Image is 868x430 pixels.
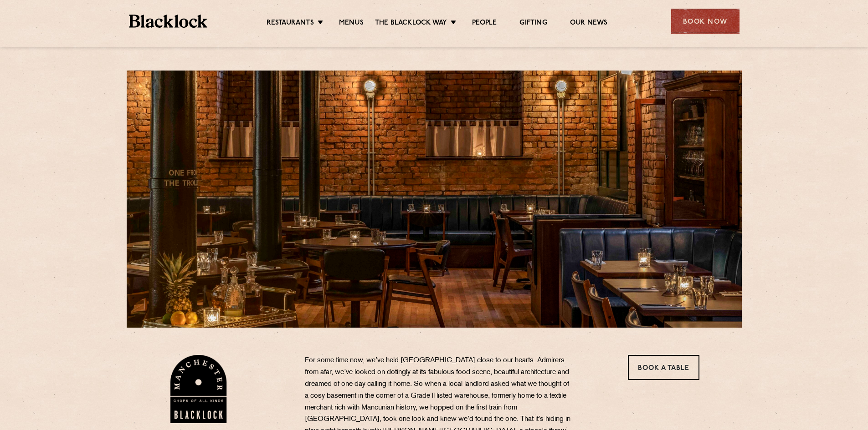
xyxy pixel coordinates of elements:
a: Menus [339,19,364,29]
a: Book a Table [628,355,699,380]
img: BL_Manchester_Logo-bleed.png [169,355,228,423]
a: Gifting [519,19,547,29]
div: Book Now [671,9,740,34]
a: Our News [570,19,608,29]
a: People [472,19,497,29]
img: BL_Textured_Logo-footer-cropped.svg [129,15,208,28]
a: Restaurants [267,19,314,29]
a: The Blacklock Way [375,19,447,29]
